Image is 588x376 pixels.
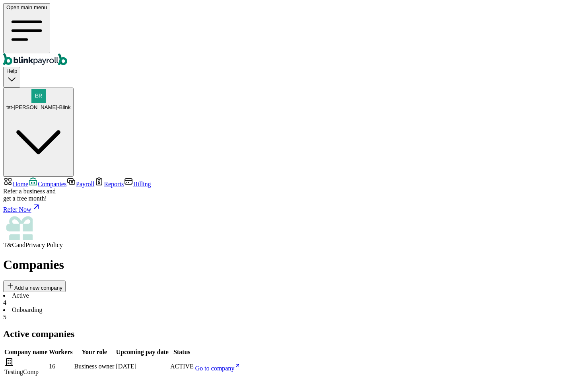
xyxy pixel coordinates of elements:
span: and [16,242,25,248]
h1: Companies [3,257,585,272]
a: Reports [94,181,124,187]
th: Status [170,348,194,356]
span: TestingComp [4,368,39,375]
th: Workers [49,348,73,356]
th: Your role [74,348,115,356]
button: Help [3,67,20,87]
a: Home [3,181,28,187]
span: 4 [3,299,6,306]
a: Billing [124,181,151,187]
a: Companies [28,181,66,187]
span: Privacy Policy [25,242,63,248]
a: Go to company [195,365,241,372]
span: Billing [133,181,151,187]
td: [DATE] [115,357,169,376]
span: tst-[PERSON_NAME]-Blink [6,104,70,110]
a: Payroll [66,181,94,187]
nav: Sidebar [3,177,585,249]
h2: Active companies [3,329,585,339]
button: tst-[PERSON_NAME]-Blink [3,88,74,177]
li: Onboarding [3,306,585,321]
span: Companies [38,181,66,187]
button: Add a new company [3,281,66,292]
td: 16 [49,357,73,376]
span: Help [6,68,17,74]
a: Refer Now [3,202,585,213]
button: Open main menu [3,3,50,53]
th: Upcoming pay date [115,348,169,356]
td: Business owner [74,357,115,376]
span: Go to company [195,365,235,372]
iframe: Chat Widget [548,338,588,376]
div: Refer a business and get a free month! [3,188,585,202]
th: Company name [4,348,48,356]
span: ACTIVE [170,363,194,370]
span: 5 [3,314,6,320]
li: Active [3,292,585,306]
span: Reports [104,181,124,187]
span: Home [13,181,28,187]
span: Payroll [76,181,94,187]
span: T&C [3,242,16,248]
span: Add a new company [14,285,62,291]
nav: Global [3,3,585,67]
span: Open main menu [6,4,47,10]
